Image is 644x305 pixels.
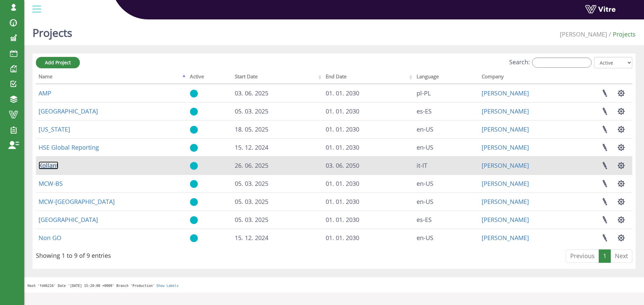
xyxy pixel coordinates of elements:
a: 1 [599,249,611,263]
label: Search: [509,58,592,68]
td: 18. 05. 2025 [232,120,323,138]
img: yes [190,234,198,242]
td: 01. 01. 2030 [323,211,414,229]
td: 01. 01. 2030 [323,229,414,247]
a: Add Project [36,57,80,68]
img: yes [190,180,198,188]
td: it-IT [414,156,479,174]
td: 05. 03. 2025 [232,102,323,120]
td: 05. 03. 2025 [232,211,323,229]
td: 01. 01. 2030 [323,120,414,138]
td: en-US [414,193,479,211]
span: Hash 'fd46216' Date '[DATE] 15:20:00 +0000' Branch 'Production' [28,284,155,288]
a: [US_STATE] [39,125,70,133]
td: 01. 01. 2030 [323,84,414,102]
a: HSE Global Reporting [39,143,99,151]
td: es-ES [414,102,479,120]
img: yes [190,144,198,152]
td: 15. 12. 2024 [232,138,323,156]
td: 26. 06. 2025 [232,156,323,174]
td: en-US [414,138,479,156]
td: 01. 01. 2030 [323,102,414,120]
a: Previous [566,249,599,263]
a: Show Labels [156,284,178,288]
td: en-US [414,229,479,247]
th: End Date: activate to sort column ascending [323,71,414,84]
img: yes [190,216,198,224]
img: yes [190,107,198,116]
th: Language [414,71,479,84]
a: Non GO [39,234,61,242]
a: MCW-[GEOGRAPHIC_DATA] [39,198,115,206]
img: yes [190,89,198,98]
a: [PERSON_NAME] [560,30,607,38]
a: [GEOGRAPHIC_DATA] [39,107,98,115]
img: yes [190,198,198,206]
a: [PERSON_NAME] [482,198,529,206]
a: [PERSON_NAME] [482,216,529,224]
td: 03. 06. 2025 [232,84,323,102]
a: [PERSON_NAME] [482,234,529,242]
a: [GEOGRAPHIC_DATA] [39,216,98,224]
a: Next [610,249,632,263]
td: 05. 03. 2025 [232,174,323,193]
a: [PERSON_NAME] [482,161,529,169]
a: Kollant [39,161,58,169]
span: Add Project [45,59,71,66]
a: [PERSON_NAME] [482,143,529,151]
div: Showing 1 to 9 of 9 entries [36,249,111,260]
a: [PERSON_NAME] [482,125,529,133]
img: yes [190,126,198,134]
a: [PERSON_NAME] [482,107,529,115]
a: [PERSON_NAME] [482,89,529,97]
td: en-US [414,174,479,193]
td: pl-PL [414,84,479,102]
td: 01. 01. 2030 [323,138,414,156]
li: Projects [607,30,636,39]
td: 01. 01. 2030 [323,193,414,211]
input: Search: [532,58,592,68]
a: MCW-BS [39,179,63,187]
a: AMP [39,89,51,97]
img: yes [190,162,198,170]
th: Company [479,71,543,84]
td: 01. 01. 2030 [323,174,414,193]
h1: Projects [33,17,72,45]
th: Active [187,71,232,84]
td: es-ES [414,211,479,229]
td: en-US [414,120,479,138]
a: [PERSON_NAME] [482,179,529,187]
td: 05. 03. 2025 [232,193,323,211]
th: Start Date: activate to sort column ascending [232,71,323,84]
td: 15. 12. 2024 [232,229,323,247]
th: Name: activate to sort column descending [36,71,187,84]
td: 03. 06. 2050 [323,156,414,174]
